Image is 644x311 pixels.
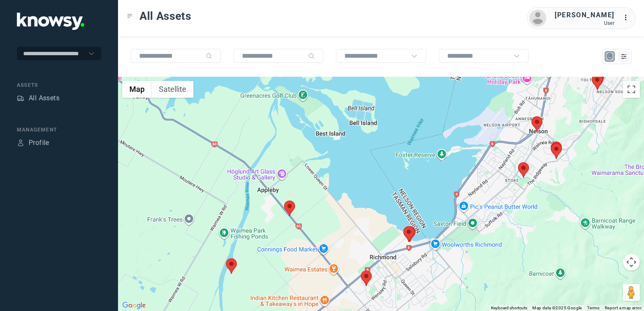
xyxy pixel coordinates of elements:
[17,13,84,30] img: Application Logo
[555,20,614,26] div: User
[17,139,24,147] div: Profile
[29,93,59,103] div: All Assets
[29,138,49,148] div: Profile
[623,13,633,23] div: :
[17,138,49,148] a: ProfileProfile
[587,306,600,310] a: Terms
[120,300,148,311] a: Open this area in Google Maps (opens a new window)
[623,81,640,98] button: Toggle fullscreen view
[529,10,546,27] img: avatar.png
[140,8,191,24] span: All Assets
[605,306,641,310] a: Report a map error
[206,53,212,59] div: Search
[555,10,614,20] div: [PERSON_NAME]
[623,254,640,271] button: Map camera controls
[17,126,101,134] div: Management
[122,81,152,98] button: Show street map
[620,53,628,60] div: List
[17,94,24,102] div: Assets
[120,300,148,311] img: Google
[308,53,315,59] div: Search
[152,81,193,98] button: Show satellite imagery
[491,305,527,311] button: Keyboard shortcuts
[532,306,582,310] span: Map data ©2025 Google
[127,13,133,19] div: Toggle Menu
[606,53,614,60] div: Map
[17,81,101,89] div: Assets
[623,13,633,24] div: :
[623,284,640,301] button: Drag Pegman onto the map to open Street View
[623,14,632,21] tspan: ...
[17,93,59,103] a: AssetsAll Assets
